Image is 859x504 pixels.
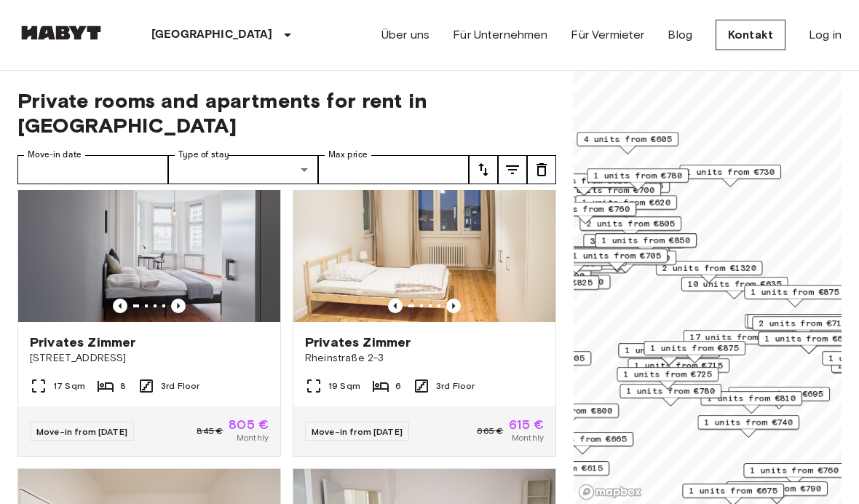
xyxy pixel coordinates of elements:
span: 3rd Floor [436,379,475,393]
div: Map marker [681,277,788,299]
div: Map marker [656,261,763,283]
div: Map marker [700,391,802,414]
span: 1 units from €800 [523,404,612,417]
span: 2 units from €805 [586,217,675,230]
span: 10 units from €635 [688,277,782,291]
span: Rheinstraße 2-3 [305,351,544,366]
span: 1 units from €825 [504,276,593,289]
span: 1 units from €730 [686,165,775,178]
span: 1 units from €740 [704,416,793,429]
span: 665 € [477,425,503,438]
span: 1 units from €790 [732,482,821,495]
span: 19 Sqm [328,379,360,393]
div: Map marker [587,168,689,191]
input: Choose date [17,155,168,184]
span: 6 [395,379,401,393]
span: 1 units from €780 [626,385,715,398]
span: 1 units from €905 [496,352,585,365]
a: Über uns [381,26,429,44]
span: Privates Zimmer [30,334,135,351]
a: Blog [668,26,692,44]
img: Marketing picture of unit DE-01-047-05H [18,147,280,322]
div: Map marker [726,481,828,504]
span: 1 units from €760 [750,464,839,477]
div: Map marker [619,384,721,406]
button: Previous image [388,299,403,313]
div: Map marker [744,285,846,307]
button: Previous image [171,299,186,313]
span: 4 units from €605 [583,133,672,146]
span: 1 units from €780 [593,169,682,182]
div: Map marker [752,316,854,339]
span: 1 units from €710 [753,315,842,328]
div: Map marker [575,195,677,218]
div: Map marker [618,343,720,366]
span: 615 € [509,418,544,431]
img: Marketing picture of unit DE-01-090-02M [293,147,555,322]
label: Move-in date [28,149,82,161]
div: Map marker [531,432,633,454]
span: 1 units from €760 [541,202,630,216]
span: Private rooms and apartments for rent in [GEOGRAPHIC_DATA] [17,88,556,138]
div: Map marker [697,415,799,438]
span: 1 units from €1200 [510,275,604,288]
span: 1 units from €810 [707,392,796,405]
span: 17 Sqm [53,379,85,393]
div: Map marker [534,202,636,224]
span: 2 units from €615 [514,462,603,475]
a: Log in [809,26,842,44]
label: Type of stay [178,149,229,161]
button: tune [469,155,498,184]
button: Previous image [446,299,461,313]
a: Marketing picture of unit DE-01-047-05HPrevious imagePrevious imagePrivates Zimmer[STREET_ADDRESS... [17,146,281,457]
span: 1 units from €675 [764,332,853,345]
span: 2 units from €710 [759,317,847,330]
span: 17 units from €720 [690,331,784,344]
span: 1 units from €850 [601,234,690,247]
div: Map marker [743,463,845,486]
div: Map marker [679,165,781,187]
div: Map marker [577,132,678,154]
div: Map marker [644,341,745,363]
span: 1 units from €875 [650,342,739,355]
div: Map marker [595,233,697,256]
div: Map marker [504,275,611,297]
span: 2 units from €1320 [662,261,756,275]
span: 1 units from €620 [539,174,628,187]
span: 1 units from €620 [582,196,670,209]
span: 1 units from €705 [572,249,661,262]
button: tune [527,155,556,184]
div: Map marker [579,216,681,239]
span: Privates Zimmer [305,334,411,351]
div: Map marker [728,387,830,409]
span: 1 units from €665 [538,433,627,446]
div: Map marker [684,330,791,353]
a: Mapbox logo [578,484,642,500]
div: Map marker [745,314,852,336]
span: 2 units from €760 [581,251,670,264]
span: [STREET_ADDRESS] [30,351,269,366]
span: Monthly [512,431,544,444]
span: Move-in from [DATE] [36,426,127,437]
a: Marketing picture of unit DE-01-090-02MPrevious imagePrevious imagePrivates ZimmerRheinstraße 2-3... [293,146,556,457]
span: 1 units from €835 [625,344,713,357]
span: Monthly [237,431,269,444]
a: Kontakt [716,20,785,50]
div: Map marker [747,314,849,336]
button: Previous image [113,299,127,313]
div: Map marker [617,367,719,390]
button: tune [498,155,527,184]
p: [GEOGRAPHIC_DATA] [151,26,273,44]
a: Für Vermieter [571,26,644,44]
label: Max price [328,149,368,161]
span: 1 units from €675 [689,484,777,497]
span: 3rd Floor [161,379,199,393]
a: Für Unternehmen [453,26,547,44]
span: 1 units from €875 [751,286,839,299]
span: 1 units from €715 [634,359,723,372]
div: Map marker [566,248,668,271]
span: Move-in from [DATE] [312,426,403,437]
span: 3 units from €650 [590,235,678,248]
span: 1 units from €725 [623,368,712,381]
img: Habyt [17,25,105,40]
